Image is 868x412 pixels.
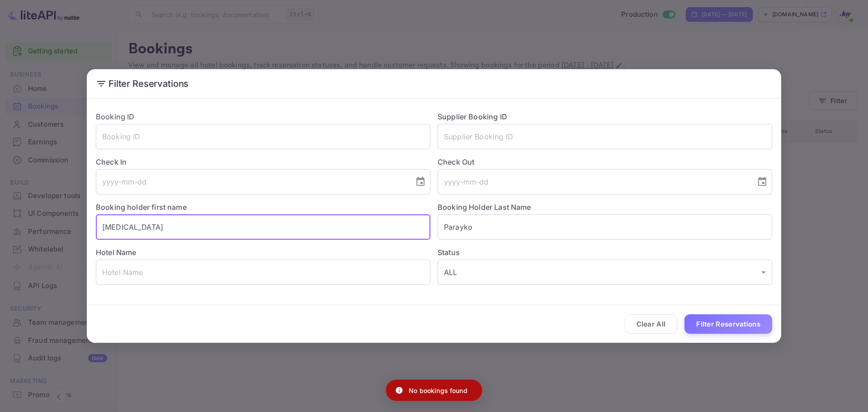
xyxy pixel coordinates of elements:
[409,386,467,395] p: No bookings found
[96,169,408,194] input: yyyy-mm-dd
[684,314,772,334] button: Filter Reservations
[625,314,678,334] button: Clear All
[96,203,187,212] label: Booking holder first name
[438,260,772,285] div: ALL
[96,124,430,149] input: Booking ID
[87,69,781,98] h2: Filter Reservations
[96,214,430,240] input: Holder First Name
[96,156,430,167] label: Check In
[438,203,531,212] label: Booking Holder Last Name
[96,260,430,285] input: Hotel Name
[753,173,771,191] button: Choose date
[438,112,507,121] label: Supplier Booking ID
[438,156,772,167] label: Check Out
[438,169,750,194] input: yyyy-mm-dd
[438,247,772,258] label: Status
[96,112,135,121] label: Booking ID
[438,124,772,149] input: Supplier Booking ID
[96,248,137,257] label: Hotel Name
[438,214,772,240] input: Holder Last Name
[411,173,429,191] button: Choose date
